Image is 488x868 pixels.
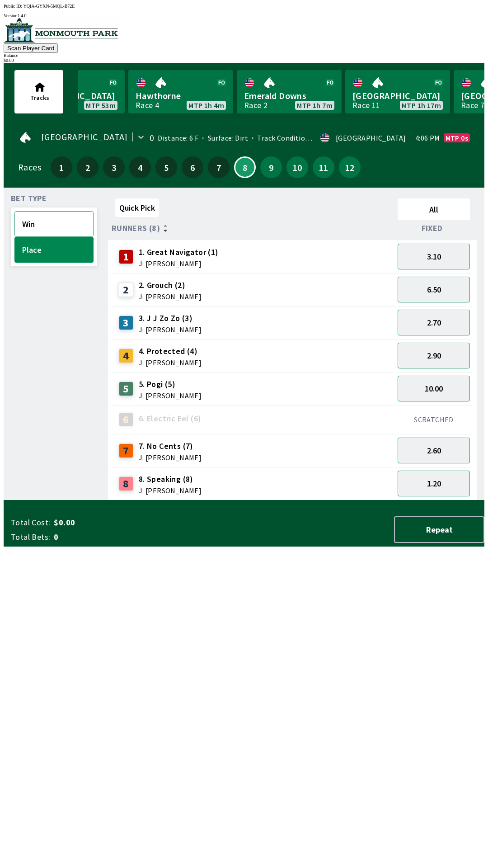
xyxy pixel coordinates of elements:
[11,517,50,528] span: Total Cost:
[313,156,334,178] button: 11
[119,443,133,458] div: 7
[4,53,484,58] div: Balance
[139,473,202,485] span: 8. Speaking (8)
[54,532,196,542] span: 0
[398,277,470,302] button: 6.50
[18,164,41,171] div: Races
[289,164,306,170] span: 10
[398,415,470,424] div: SCRATCHED
[208,156,230,178] button: 7
[119,283,133,297] div: 2
[119,476,133,491] div: 8
[54,517,196,528] span: $0.00
[139,246,219,258] span: 1. Great Navigator (1)
[336,134,406,142] div: [GEOGRAPHIC_DATA]
[139,413,202,425] span: 6. Electric Eel (6)
[244,102,267,109] div: Race 2
[398,198,470,220] button: All
[4,13,484,18] div: Version 1.4.0
[244,90,334,102] span: Emerald Downs
[139,345,202,357] span: 4. Protected (4)
[41,133,128,141] span: [GEOGRAPHIC_DATA]
[394,224,474,233] div: Fixed
[198,133,248,142] span: Surface: Dirt
[103,156,125,178] button: 3
[139,378,202,390] span: 5. Pogi (5)
[260,156,282,178] button: 9
[248,133,328,142] span: Track Condition: Firm
[158,164,175,170] span: 5
[119,349,133,363] div: 4
[188,102,224,109] span: MTP 1h 4m
[345,70,450,113] a: [GEOGRAPHIC_DATA]Race 11MTP 1h 17m
[112,224,394,233] div: Runners (8)
[119,250,133,264] div: 1
[139,326,202,333] span: J: [PERSON_NAME]
[352,102,380,109] div: Race 11
[398,471,470,496] button: 1.20
[129,156,151,178] button: 4
[79,164,96,170] span: 2
[398,310,470,335] button: 2.70
[263,164,280,170] span: 9
[341,164,358,170] span: 12
[139,293,202,300] span: J: [PERSON_NAME]
[105,164,122,170] span: 3
[139,359,202,366] span: J: [PERSON_NAME]
[14,211,94,237] button: Win
[352,90,443,102] span: [GEOGRAPHIC_DATA]
[402,102,441,109] span: MTP 1h 17m
[427,350,441,361] span: 2.90
[30,94,49,102] span: Tracks
[139,392,202,399] span: J: [PERSON_NAME]
[237,165,253,170] span: 8
[402,524,476,535] span: Repeat
[461,102,484,109] div: Race 7
[425,383,443,394] span: 10.00
[23,4,75,9] span: YQIA-GYXN-5MQL-B72E
[4,58,484,63] div: $ 0.00
[131,164,149,170] span: 4
[402,204,466,215] span: All
[4,18,118,42] img: venue logo
[422,225,443,232] span: Fixed
[119,412,133,427] div: 6
[234,156,256,178] button: 8
[210,164,227,170] span: 7
[184,164,201,170] span: 6
[119,203,155,213] span: Quick Pick
[14,237,94,263] button: Place
[427,478,441,489] span: 1.20
[119,382,133,396] div: 5
[150,134,154,142] div: 0
[398,376,470,401] button: 10.00
[22,245,86,255] span: Place
[77,156,99,178] button: 2
[128,70,233,113] a: HawthorneRace 4MTP 1h 4m
[427,317,441,328] span: 2.70
[139,487,202,494] span: J: [PERSON_NAME]
[136,90,226,102] span: Hawthorne
[11,532,50,542] span: Total Bets:
[115,198,159,217] button: Quick Pick
[14,70,63,113] button: Tracks
[119,316,133,330] div: 3
[182,156,203,178] button: 6
[446,134,468,142] span: MTP 0s
[427,251,441,262] span: 3.10
[297,102,333,109] span: MTP 1h 7m
[139,440,202,452] span: 7. No Cents (7)
[394,516,484,543] button: Repeat
[11,195,47,202] span: Bet Type
[136,102,159,109] div: Race 4
[237,70,342,113] a: Emerald DownsRace 2MTP 1h 7m
[286,156,308,178] button: 10
[155,156,177,178] button: 5
[86,102,116,109] span: MTP 53m
[4,43,58,53] button: Scan Player Card
[315,164,332,170] span: 11
[139,312,202,324] span: 3. J J Zo Zo (3)
[51,156,72,178] button: 1
[398,438,470,463] button: 2.60
[415,134,440,142] span: 4:06 PM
